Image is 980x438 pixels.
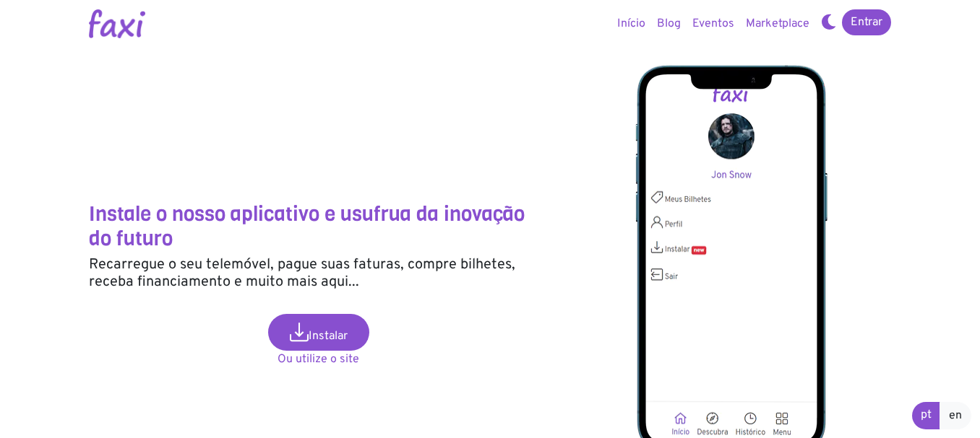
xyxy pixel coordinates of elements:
h3: Instale o nosso aplicativo e usufrua da inovação do futuro [89,202,548,250]
a: Instalar [268,314,369,351]
img: Logotipo Faxi Online [89,9,145,38]
a: pt [912,402,940,429]
a: Blog [651,9,687,38]
a: Entrar [842,9,891,35]
a: Marketplace [740,9,815,38]
a: Início [611,9,651,38]
h5: Recarregue o seu telemóvel, pague suas faturas, compre bilhetes, receba financiamento e muito mai... [89,256,548,291]
a: en [940,402,971,429]
a: Eventos [687,9,740,38]
a: Ou utilize o site [278,352,359,367]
